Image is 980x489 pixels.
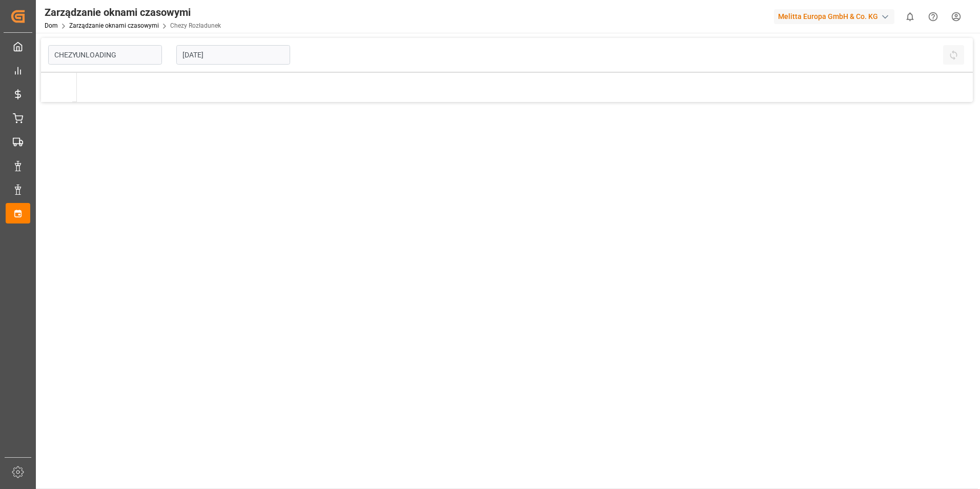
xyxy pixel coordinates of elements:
button: Centrum pomocy [922,5,945,28]
font: Melitta Europa GmbH & Co. KG [778,11,878,22]
button: Pokaż 0 nowych powiadomień [899,5,922,28]
input: DD.MM.RRRR [176,45,290,65]
button: Melitta Europa GmbH & Co. KG [774,7,899,26]
div: Zarządzanie oknami czasowymi [45,5,221,20]
input: Wpisz, aby wyszukać/wybrać [48,45,162,65]
a: Zarządzanie oknami czasowymi [69,22,159,29]
a: Dom [45,22,58,29]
